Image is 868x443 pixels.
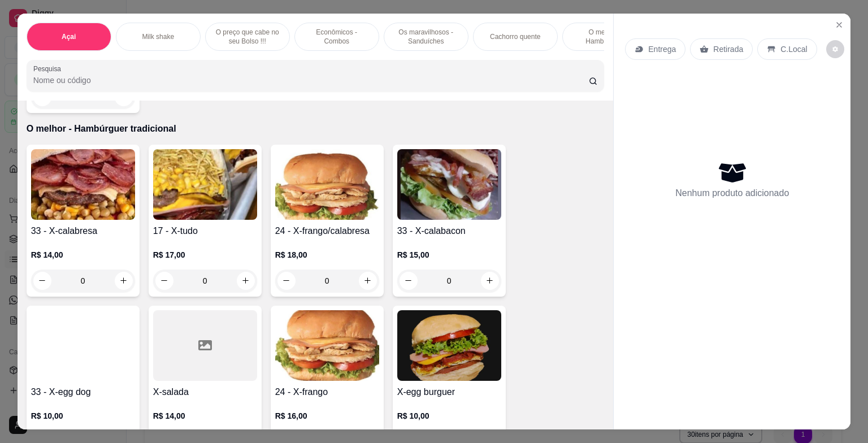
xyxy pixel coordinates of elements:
[572,28,637,46] p: O melhor - Hambúrguer tradicional
[153,224,257,238] h4: 17 - X-tudo
[397,410,501,422] p: R$ 10,00
[780,44,807,55] p: C.Local
[153,249,257,260] p: R$ 17,00
[153,410,257,422] p: R$ 14,00
[359,272,377,290] button: increase-product-quantity
[275,385,379,399] h4: 24 - X-frango
[275,249,379,260] p: R$ 18,00
[31,310,135,381] img: product-image
[826,40,844,58] button: decrease-product-quantity
[27,122,605,136] p: O melhor - Hambúrguer tradicional
[31,410,135,422] p: R$ 10,00
[648,44,676,55] p: Entrega
[153,385,257,399] h4: X-salada
[397,310,501,381] img: product-image
[33,64,65,73] label: Pesquisa
[675,186,789,200] p: Nenhum produto adicionado
[33,75,589,86] input: Pesquisa
[31,385,135,399] h4: 33 - X-egg dog
[713,44,743,55] p: Retirada
[304,28,370,46] p: Econômicos - Combos
[215,28,280,46] p: O preço que cabe no seu Bolso !!!
[397,385,501,399] h4: X-egg burguer
[31,224,135,238] h4: 33 - X-calabresa
[275,310,379,381] img: product-image
[153,149,257,220] img: product-image
[31,249,135,260] p: R$ 14,00
[397,224,501,238] h4: 33 - X-calabacon
[275,224,379,238] h4: 24 - X-frango/calabresa
[142,32,174,41] p: Milk shake
[62,32,76,41] p: Açai
[830,16,848,34] button: Close
[277,272,296,290] button: decrease-product-quantity
[275,410,379,422] p: R$ 16,00
[31,149,135,220] img: product-image
[393,28,459,46] p: Os maravilhosos - Sanduíches
[490,32,540,41] p: Cachorro quente
[397,149,501,220] img: product-image
[397,249,501,260] p: R$ 15,00
[275,149,379,220] img: product-image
